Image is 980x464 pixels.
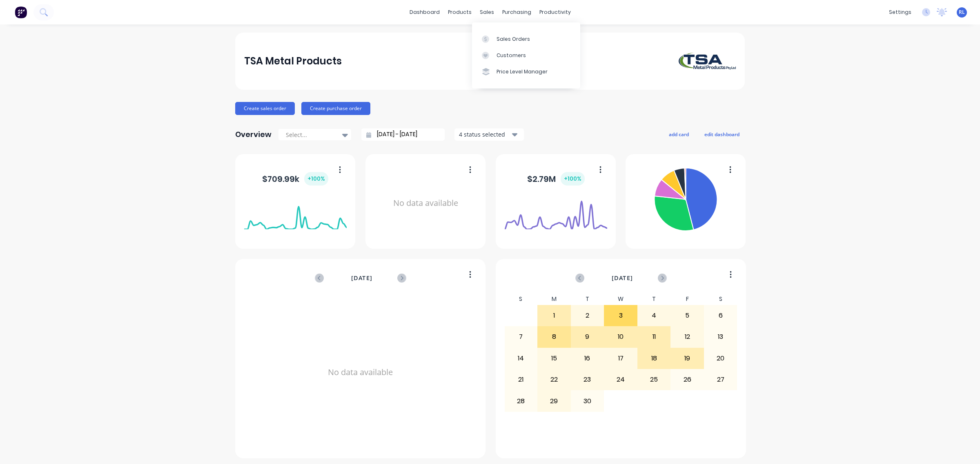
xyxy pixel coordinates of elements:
div: TSA Metal Products [244,53,342,69]
div: Customers [497,52,526,59]
div: $ 709.99k [262,172,328,186]
button: Create purchase order [301,102,370,115]
div: S [704,293,737,305]
div: 19 [671,348,704,369]
div: productivity [535,6,575,18]
div: settings [885,6,915,18]
div: 29 [538,391,570,411]
div: 30 [571,391,604,411]
button: edit dashboard [699,129,745,139]
button: Create sales order [235,102,295,115]
div: T [571,293,604,305]
div: 6 [704,305,737,326]
div: products [444,6,476,18]
div: 4 [638,305,670,326]
div: 3 [604,305,637,326]
div: W [604,293,637,305]
div: purchasing [498,6,535,18]
div: + 100 % [561,172,585,186]
div: 24 [604,369,637,390]
a: Price Level Manager [472,64,580,80]
div: 18 [638,348,670,369]
div: Sales Orders [497,35,530,43]
div: 2 [571,305,604,326]
a: dashboard [405,6,444,18]
div: F [670,293,704,305]
div: 7 [505,327,537,347]
div: 20 [704,348,737,369]
div: 4 status selected [459,130,510,139]
div: Overview [235,126,272,143]
div: 21 [505,369,537,390]
div: + 100 % [304,172,328,186]
div: Price Level Manager [497,68,548,75]
div: 17 [604,348,637,369]
div: 12 [671,327,704,347]
div: M [537,293,571,305]
div: T [637,293,671,305]
div: 16 [571,348,604,369]
div: 10 [604,327,637,347]
div: sales [476,6,498,18]
div: 9 [571,327,604,347]
div: 8 [538,327,570,347]
div: 27 [704,369,737,390]
div: No data available [244,293,477,451]
img: TSA Metal Products [679,53,736,70]
span: [DATE] [351,274,372,283]
a: Sales Orders [472,31,580,47]
div: 23 [571,369,604,390]
div: 13 [704,327,737,347]
button: add card [664,129,694,139]
div: 15 [538,348,570,369]
button: 4 status selected [454,128,524,141]
div: 22 [538,369,570,390]
span: RL [959,9,965,16]
span: [DATE] [612,274,633,283]
a: Customers [472,47,580,64]
div: $ 2.79M [527,172,585,186]
div: 11 [638,327,670,347]
div: No data available [374,165,477,242]
div: S [504,293,538,305]
img: Factory [15,6,27,18]
div: 1 [538,305,570,326]
div: 14 [505,348,537,369]
div: 5 [671,305,704,326]
div: 28 [505,391,537,411]
div: 26 [671,369,704,390]
div: 25 [638,369,670,390]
